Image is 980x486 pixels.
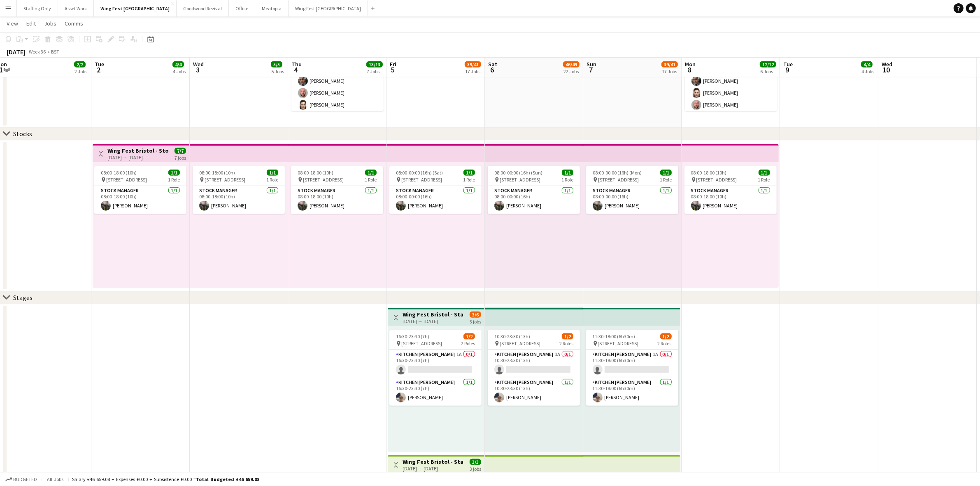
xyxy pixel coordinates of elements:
button: Staffing Only [17,0,58,16]
span: Budgeted [13,477,37,482]
span: All jobs [45,476,65,482]
a: Comms [61,18,86,29]
span: View [7,20,18,27]
button: Budgeted [4,475,38,484]
span: Total Budgeted £46 659.08 [196,476,259,482]
button: Meatopia [255,0,289,16]
span: Week 36 [27,49,48,55]
button: Office [229,0,255,16]
button: Goodwood Revival [177,0,229,16]
button: Asset Work [58,0,94,16]
span: Jobs [44,20,56,27]
button: Wing Fest [GEOGRAPHIC_DATA] [289,0,368,16]
div: Stages [13,293,33,302]
div: BST [51,49,59,55]
a: Jobs [41,18,60,29]
div: Stocks [13,130,32,138]
a: Edit [23,18,39,29]
button: Wing Fest [GEOGRAPHIC_DATA] [94,0,177,16]
div: Salary £46 659.08 + Expenses £0.00 + Subsistence £0.00 = [72,476,259,482]
span: Edit [26,20,36,27]
span: Comms [65,20,83,27]
div: [DATE] [7,48,26,56]
a: View [3,18,21,29]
